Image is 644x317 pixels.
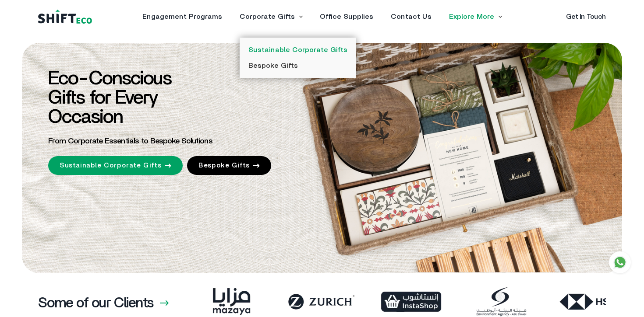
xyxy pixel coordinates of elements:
[169,286,259,317] img: mazaya.webp
[248,62,298,69] a: Bespoke Gifts
[48,69,171,127] span: Eco-Conscious Gifts for Every Occasion
[566,13,606,20] a: Get In Touch
[320,13,373,20] a: Office Supplies
[142,13,222,20] a: Engagement Programs
[48,137,212,145] span: From Corporate Essentials to Bespoke Solutions
[259,286,349,317] img: Frame_37.webp
[528,286,618,317] img: Frame_34.webp
[391,13,432,20] a: Contact Us
[38,296,153,310] h3: Some of our Clients
[349,286,439,317] img: Frame_5767.webp
[439,286,528,317] img: Environment_Agency.abu_dhabi.webp
[449,13,494,20] a: Explore More
[240,13,295,20] a: Corporate Gifts
[48,156,183,175] a: Sustainable Corporate Gifts
[248,46,347,53] a: Sustainable Corporate Gifts
[187,156,271,175] a: Bespoke Gifts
